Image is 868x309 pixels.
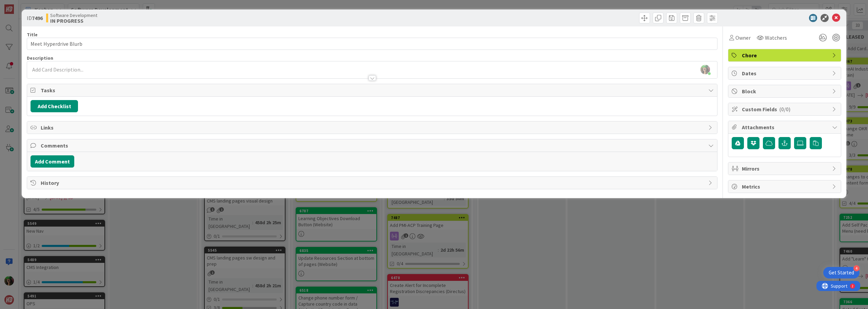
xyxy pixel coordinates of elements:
div: 4 [853,265,860,271]
span: Chore [742,51,829,59]
span: History [41,179,705,187]
label: Title [27,32,38,38]
b: IN PROGRESS [50,18,97,23]
button: Add Comment [31,155,74,168]
span: ID [27,14,43,22]
span: Watchers [765,34,787,42]
span: Software Development [50,13,97,18]
span: Custom Fields [742,105,829,113]
span: Metrics [742,182,829,191]
span: Owner [735,34,751,42]
span: Support [14,1,31,9]
div: Open Get Started checklist, remaining modules: 4 [823,267,860,278]
span: Block [742,87,829,95]
span: ( 0/0 ) [779,106,790,113]
span: Tasks [41,86,705,94]
span: Links [41,123,705,132]
div: Get Started [829,269,854,276]
span: Comments [41,141,705,150]
div: 2 [35,3,37,8]
span: Attachments [742,123,829,131]
span: Mirrors [742,165,829,173]
span: Description [27,55,53,61]
input: type card name here... [27,38,717,50]
button: Add Checklist [31,100,78,112]
span: Dates [742,69,829,77]
b: 7496 [32,15,43,21]
img: zMbp8UmSkcuFrGHA6WMwLokxENeDinhm.jpg [701,65,710,74]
